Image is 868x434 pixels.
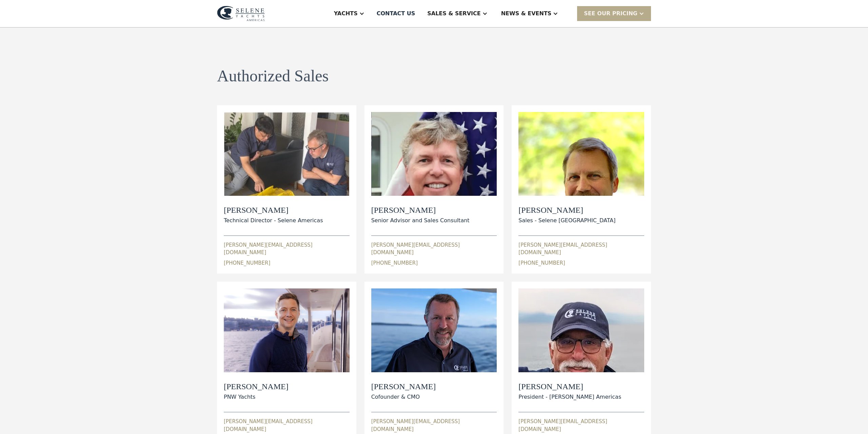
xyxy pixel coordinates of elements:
[577,6,651,21] div: SEE Our Pricing
[518,259,565,267] div: [PHONE_NUMBER]
[224,112,350,267] div: [PERSON_NAME]Technical Director - Selene Americas[PERSON_NAME][EMAIL_ADDRESS][DOMAIN_NAME][PHONE_...
[518,382,621,392] h2: [PERSON_NAME]
[371,259,418,267] div: [PHONE_NUMBER]
[224,216,323,225] div: Technical Director - Selene Americas
[371,205,470,215] h2: [PERSON_NAME]
[371,382,436,392] h2: [PERSON_NAME]
[217,6,265,21] img: logo
[224,241,350,257] div: [PERSON_NAME][EMAIL_ADDRESS][DOMAIN_NAME]
[371,216,470,225] div: Senior Advisor and Sales Consultant
[371,418,497,433] div: [PERSON_NAME][EMAIL_ADDRESS][DOMAIN_NAME]
[518,418,644,433] div: [PERSON_NAME][EMAIL_ADDRESS][DOMAIN_NAME]
[427,10,480,18] div: Sales & Service
[371,393,436,401] div: Cofounder & CMO
[334,10,358,18] div: Yachts
[224,205,323,215] h2: [PERSON_NAME]
[501,10,552,18] div: News & EVENTS
[217,67,329,85] h1: Authorized Sales
[224,418,350,433] div: [PERSON_NAME][EMAIL_ADDRESS][DOMAIN_NAME]
[371,241,497,257] div: [PERSON_NAME][EMAIL_ADDRESS][DOMAIN_NAME]
[224,382,289,392] h2: [PERSON_NAME]
[377,10,415,18] div: Contact US
[518,112,644,267] div: [PERSON_NAME]Sales - Selene [GEOGRAPHIC_DATA][PERSON_NAME][EMAIL_ADDRESS][DOMAIN_NAME][PHONE_NUMBER]
[224,259,270,267] div: [PHONE_NUMBER]
[584,10,637,18] div: SEE Our Pricing
[518,393,621,401] div: President - [PERSON_NAME] Americas
[518,216,615,225] div: Sales - Selene [GEOGRAPHIC_DATA]
[518,205,615,215] h2: [PERSON_NAME]
[371,112,497,267] div: [PERSON_NAME]Senior Advisor and Sales Consultant[PERSON_NAME][EMAIL_ADDRESS][DOMAIN_NAME][PHONE_N...
[224,393,289,401] div: PNW Yachts
[518,241,644,257] div: [PERSON_NAME][EMAIL_ADDRESS][DOMAIN_NAME]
